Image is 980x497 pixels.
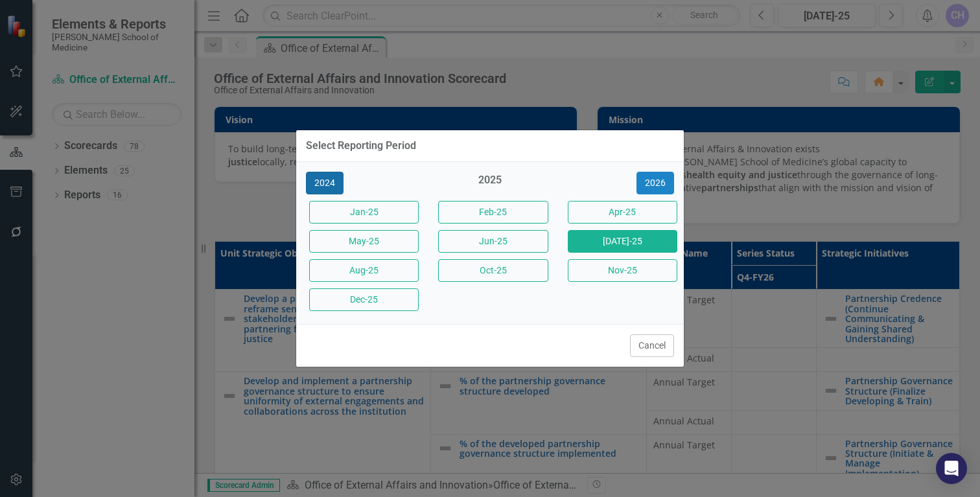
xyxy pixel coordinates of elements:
[438,201,548,224] button: Feb-25
[309,201,419,224] button: Jan-25
[309,288,419,311] button: Dec-25
[306,172,344,194] button: 2024
[438,230,548,253] button: Jun-25
[568,201,677,224] button: Apr-25
[568,230,677,253] button: [DATE]-25
[438,259,548,282] button: Oct-25
[630,334,674,357] button: Cancel
[309,230,419,253] button: May-25
[435,173,544,194] div: 2025
[568,259,677,282] button: Nov-25
[936,453,967,484] div: Open Intercom Messenger
[636,172,674,194] button: 2026
[306,140,416,152] div: Select Reporting Period
[309,259,419,282] button: Aug-25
